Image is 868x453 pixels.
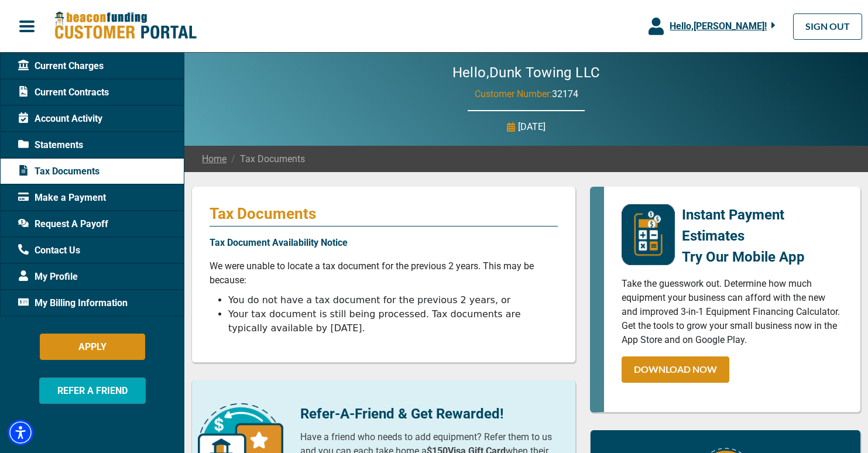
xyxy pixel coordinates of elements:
[18,112,102,126] span: Account Activity
[228,307,558,335] li: Your tax document is still being processed. Tax documents are typically available by [DATE].
[300,403,558,424] p: Refer-A-Friend & Get Rewarded!
[202,152,227,166] a: Home
[18,164,100,179] span: Tax Documents
[622,356,729,383] a: DOWNLOAD NOW
[18,296,128,310] span: My Billing Information
[417,64,636,81] h2: Hello, Dunk Towing LLC
[670,20,767,32] span: Hello, [PERSON_NAME] !
[18,243,80,258] span: Contact Us
[210,204,558,223] p: Tax Documents
[39,377,146,404] button: REFER A FRIEND
[622,204,675,265] img: mobile-app-logo.png
[622,277,843,347] p: Take the guesswork out. Determine how much equipment your business can afford with the new and im...
[475,88,552,99] span: Customer Number:
[8,420,33,445] div: Accessibility Menu
[210,236,558,250] p: Tax Document Availability Notice
[54,11,197,41] img: Beacon Funding Customer Portal Logo
[40,334,145,360] button: APPLY
[18,59,104,73] span: Current Charges
[210,259,558,287] p: We were unable to locate a tax document for the previous 2 years. This may be because:
[227,152,305,166] span: Tax Documents
[228,293,558,307] li: You do not have a tax document for the previous 2 years, or
[18,85,109,99] span: Current Contracts
[18,191,106,205] span: Make a Payment
[18,138,83,152] span: Statements
[18,217,108,231] span: Request A Payoff
[18,270,78,284] span: My Profile
[682,246,843,267] p: Try Our Mobile App
[682,204,843,246] p: Instant Payment Estimates
[793,13,862,40] a: SIGN OUT
[552,88,578,99] span: 32174
[518,120,545,134] p: [DATE]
